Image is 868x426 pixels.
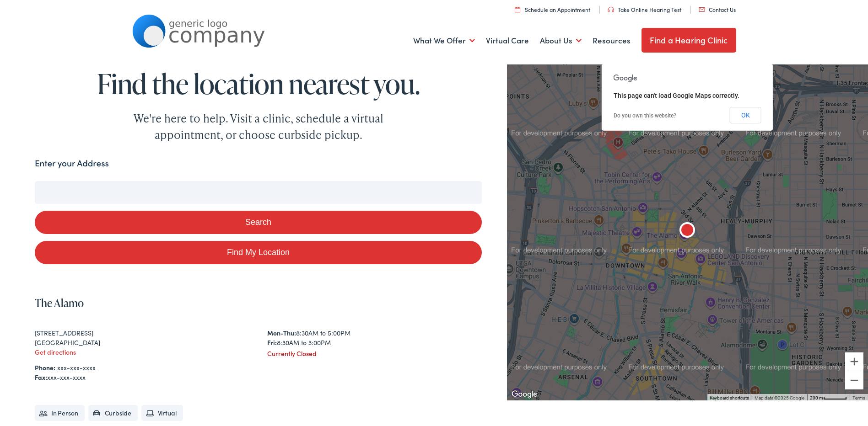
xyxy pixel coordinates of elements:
div: xxx-xxx-xxxx [35,373,482,382]
h1: Find the location nearest you. [35,69,482,99]
li: Virtual [141,405,183,421]
strong: Phone: [35,363,55,372]
img: utility icon [515,6,520,12]
button: Search [35,211,482,234]
input: Enter your address or zip code [35,181,482,204]
img: Google [509,389,539,400]
button: Zoom out [845,371,863,389]
button: Zoom in [845,352,863,371]
div: [STREET_ADDRESS] [35,328,249,338]
div: 8:30AM to 5:00PM 8:30AM to 3:00PM [267,328,482,347]
strong: Fax: [35,373,47,382]
a: About Us [540,24,582,58]
span: This page can't load Google Maps correctly. [614,92,739,99]
a: Schedule an Appointment [515,5,590,13]
button: OK [730,107,761,123]
a: Get directions [35,347,76,357]
a: Terms (opens in new tab) [852,395,865,400]
a: Open this area in Google Maps (opens a new window) [509,389,539,400]
a: Do you own this website? [614,112,676,119]
strong: Mon-Thu: [267,328,296,337]
div: [GEOGRAPHIC_DATA] [35,338,249,347]
div: The Alamo [673,217,702,246]
a: The Alamo [35,295,84,310]
a: Resources [593,24,631,58]
img: utility icon [699,7,705,12]
a: What We Offer [413,24,475,58]
a: Take Online Hearing Test [608,5,681,13]
a: Contact Us [699,5,736,13]
li: In Person [35,405,85,421]
div: Currently Closed [267,349,482,358]
a: Find a Hearing Clinic [642,28,736,53]
li: Curbside [88,405,138,421]
label: Enter your Address [35,157,109,170]
div: We're here to help. Visit a clinic, schedule a virtual appointment, or choose curbside pickup. [112,110,405,143]
a: Virtual Care [486,24,529,58]
button: Keyboard shortcuts [710,395,749,401]
button: Map Scale: 200 m per 48 pixels [807,394,850,400]
a: xxx-xxx-xxxx [57,363,96,372]
a: Find My Location [35,241,482,264]
strong: Fri: [267,338,277,347]
span: 200 m [810,395,823,400]
img: utility icon [608,7,614,12]
span: Map data ©2025 Google [755,395,804,400]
